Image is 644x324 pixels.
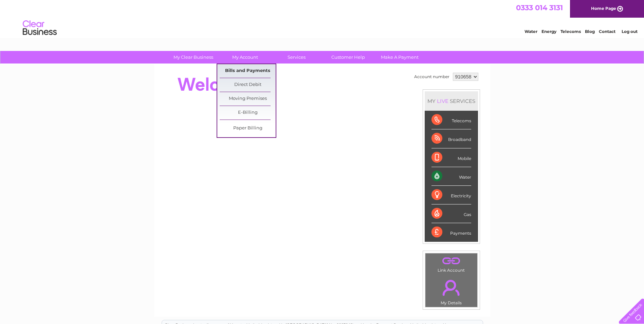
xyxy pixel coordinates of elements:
[220,122,276,135] a: Paper Billing
[427,276,476,300] a: .
[431,223,471,241] div: Payments
[220,92,276,106] a: Moving Premises
[427,255,476,267] a: .
[165,51,221,64] a: My Clear Business
[431,204,471,223] div: Gas
[599,29,615,34] a: Contact
[436,98,450,104] div: LIVE
[560,29,581,34] a: Telecoms
[431,111,471,129] div: Telecoms
[622,29,638,34] a: Log out
[412,71,451,83] td: Account number
[220,64,276,78] a: Bills and Payments
[217,51,273,64] a: My Account
[525,29,537,34] a: Water
[585,29,595,34] a: Blog
[22,18,57,38] img: logo.png
[220,78,276,92] a: Direct Debit
[431,186,471,204] div: Electricity
[320,51,376,64] a: Customer Help
[541,29,556,34] a: Energy
[220,106,276,120] a: E-Billing
[431,129,471,148] div: Broadband
[425,91,478,111] div: MY SERVICES
[269,51,325,64] a: Services
[425,274,478,307] td: My Details
[372,51,428,64] a: Make A Payment
[516,3,563,12] a: 0333 014 3131
[162,4,483,33] div: Clear Business is a trading name of Verastar Limited (registered in [GEOGRAPHIC_DATA] No. 3667643...
[431,167,471,186] div: Water
[425,253,478,274] td: Link Account
[431,148,471,167] div: Mobile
